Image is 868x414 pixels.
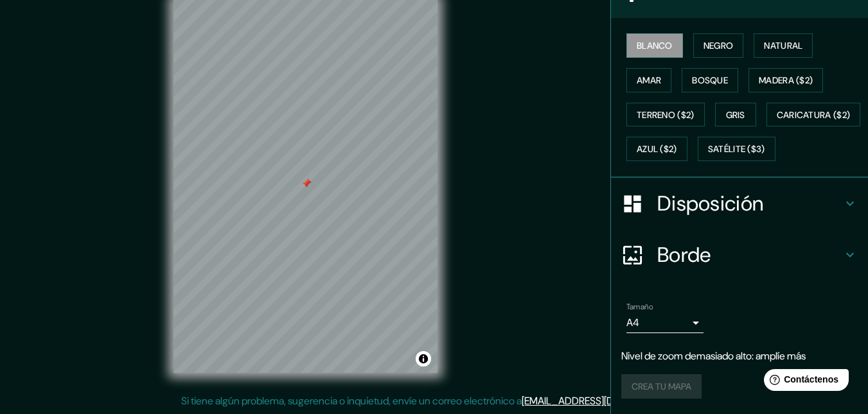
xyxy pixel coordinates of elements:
[726,109,745,121] font: Gris
[657,241,711,268] font: Borde
[682,68,738,92] button: Bosque
[704,40,734,51] font: Negro
[181,394,522,408] font: Si tiene algún problema, sugerencia o inquietud, envíe un correo electrónico a
[626,313,704,333] div: A4
[777,109,851,121] font: Caricatura ($2)
[637,74,661,86] font: Amar
[626,103,705,127] button: Terreno ($2)
[522,394,680,408] a: [EMAIL_ADDRESS][DOMAIN_NAME]
[693,33,744,58] button: Negro
[708,144,765,155] font: Satélite ($3)
[657,190,763,217] font: Disposición
[759,74,813,86] font: Madera ($2)
[637,144,677,155] font: Azul ($2)
[698,137,775,161] button: Satélite ($3)
[766,103,861,127] button: Caricatura ($2)
[637,40,673,51] font: Blanco
[692,74,728,86] font: Bosque
[626,302,653,312] font: Tamaño
[611,178,868,229] div: Disposición
[748,68,823,92] button: Madera ($2)
[626,68,671,92] button: Amar
[416,351,431,367] button: Activar o desactivar atribución
[626,316,639,329] font: A4
[715,103,756,127] button: Gris
[754,33,813,58] button: Natural
[637,109,695,121] font: Terreno ($2)
[764,40,802,51] font: Natural
[754,364,854,400] iframe: Lanzador de widgets de ayuda
[621,349,806,363] font: Nivel de zoom demasiado alto: amplíe más
[611,229,868,280] div: Borde
[626,137,687,161] button: Azul ($2)
[626,33,683,58] button: Blanco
